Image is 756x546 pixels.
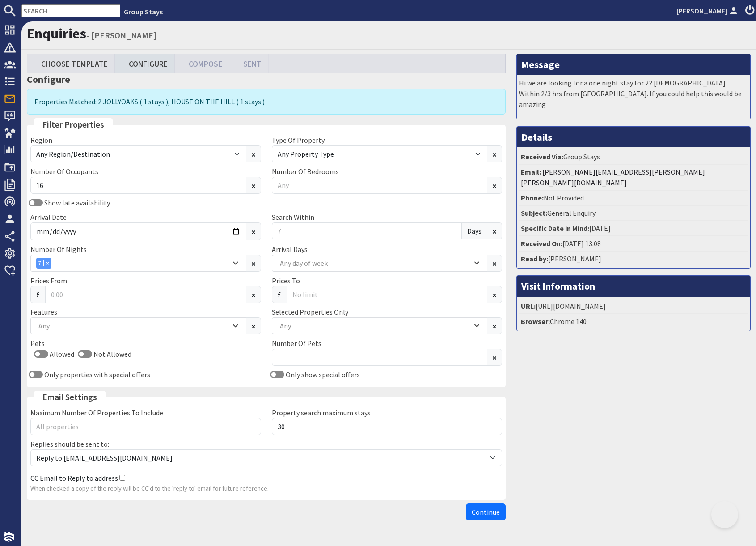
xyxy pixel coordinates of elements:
[27,54,115,73] a: Choose Template
[115,54,175,73] a: Configure
[27,25,86,43] a: Enquiries
[519,299,748,314] li: [URL][DOMAIN_NAME]
[45,286,246,303] input: 0.00
[30,408,163,417] label: Maximum Number Of Properties To Include
[43,198,110,207] label: Show late availability
[287,286,488,303] input: No limit
[272,307,348,316] label: Selected Properties Only
[272,213,314,222] label: Search Within
[48,350,74,358] label: Allowed
[521,167,705,187] a: [PERSON_NAME][EMAIL_ADDRESS][PERSON_NAME][PERSON_NAME][DOMAIN_NAME]
[519,236,748,252] li: [DATE] 13:08
[521,302,536,311] strong: URL:
[272,317,488,334] div: Combobox
[175,54,229,73] a: Compose
[519,252,748,266] li: [PERSON_NAME]
[30,418,261,435] input: All properties
[278,321,472,331] div: Any
[519,149,748,165] li: Group Stays
[30,439,109,448] label: Replies should be sent to:
[30,167,98,176] label: Number Of Occupants
[272,222,462,239] input: 7
[711,501,738,528] iframe: Toggle Customer Support
[36,321,231,331] div: Any
[4,532,14,542] img: staytech_i_w-64f4e8e9ee0a9c174fd5317b4b171b261742d2d393467e5bdba4413f4f884c10.svg
[30,484,502,494] p: When checked a copy of the reply will be CC'd to the 'reply to' email for future reference.
[30,213,67,222] label: Arrival Date
[30,245,87,254] label: Number Of Nights
[30,473,118,482] label: CC Email to Reply to address
[30,317,246,334] div: Combobox
[229,54,269,73] a: Sent
[30,276,67,285] label: Prices From
[272,408,371,417] label: Property search maximum stays
[272,167,339,176] label: Number Of Bedrooms
[30,339,45,348] label: Pets
[272,276,300,285] label: Prices To
[461,222,487,239] span: Days
[517,54,750,75] h3: Message
[521,254,548,263] strong: Read by:
[42,392,97,402] span: translation missing: en.email_settings
[519,206,748,221] li: General Enquiry
[284,370,360,379] label: Only show special offers
[521,224,589,233] strong: Specific Date in Mind:
[272,255,488,272] div: Combobox
[30,286,46,303] span: £
[272,339,321,348] label: Number Of Pets
[519,77,748,110] p: Hi we are looking for a one night stay for 22 [DEMOGRAPHIC_DATA]. Within 2/3 hrs from [GEOGRAPHIC...
[34,118,113,131] legend: Filter Properties
[466,503,506,520] button: Continue
[86,30,156,41] small: - [PERSON_NAME]
[30,136,52,145] label: Region
[521,167,541,176] strong: Email:
[521,239,562,248] strong: Received On:
[519,314,748,328] li: Chrome 140
[30,307,57,316] label: Features
[272,286,287,303] span: £
[124,7,163,16] a: Group Stays
[521,152,563,161] strong: Received Via:
[519,191,748,206] li: Not Provided
[30,255,246,272] div: Combobox
[472,508,500,516] span: Continue
[27,73,506,85] h3: Configure
[676,5,740,16] a: [PERSON_NAME]
[517,127,750,147] h3: Details
[43,370,150,379] label: Only properties with special offers
[521,209,547,218] strong: Subject:
[521,193,544,202] strong: Phone:
[36,259,43,267] div: 7
[517,276,750,296] h3: Visit Information
[519,221,748,236] li: [DATE]
[27,89,506,115] div: Properties Matched: 2 JOLLYOAKS ( 1 stays ), HOUSE ON THE HILL ( 1 stays )
[272,177,488,194] input: Any
[272,136,325,145] label: Type Of Property
[272,245,308,254] label: Arrival Days
[521,317,550,326] strong: Browser:
[21,4,120,17] input: SEARCH
[92,350,131,358] label: Not Allowed
[278,258,472,268] div: Any day of week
